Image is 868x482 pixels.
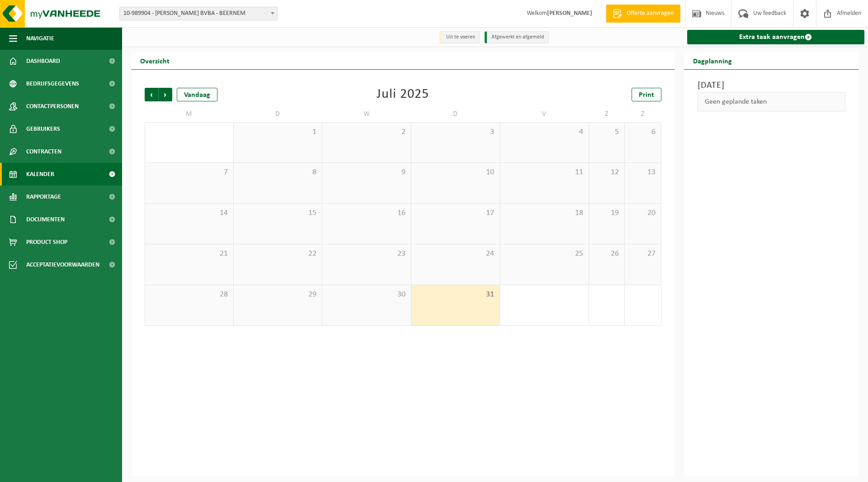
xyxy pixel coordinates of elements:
[439,31,480,43] li: Uit te voeren
[120,7,277,20] span: 10-989904 - LAMMERTYN - DEVACHT TOM BVBA - BEERNEM
[150,290,229,300] span: 28
[26,95,79,118] span: Contactpersonen
[327,208,406,218] span: 16
[629,127,656,137] span: 6
[505,167,584,177] span: 11
[327,249,406,259] span: 23
[26,208,65,231] span: Documenten
[629,167,656,177] span: 13
[238,167,318,177] span: 8
[698,92,846,111] div: Geen geplande taken
[505,249,584,259] span: 25
[589,106,625,122] td: Z
[26,253,99,276] span: Acceptatievoorwaarden
[327,290,406,300] span: 30
[377,88,429,101] div: Juli 2025
[238,290,318,300] span: 29
[416,249,495,259] span: 24
[606,5,680,23] a: Offerte aanvragen
[547,10,592,17] strong: [PERSON_NAME]
[624,9,676,18] span: Offerte aanvragen
[416,290,495,300] span: 31
[234,106,323,122] td: D
[594,167,620,177] span: 12
[238,249,318,259] span: 22
[238,127,318,137] span: 1
[26,72,79,95] span: Bedrijfsgegevens
[327,127,406,137] span: 2
[238,208,318,218] span: 15
[485,31,549,43] li: Afgewerkt en afgemeld
[26,186,61,208] span: Rapportage
[150,167,229,177] span: 7
[145,106,234,122] td: M
[416,208,495,218] span: 17
[500,106,589,122] td: V
[26,27,54,50] span: Navigatie
[150,208,229,218] span: 14
[698,79,846,92] h3: [DATE]
[416,167,495,177] span: 10
[687,30,865,44] a: Extra taak aanvragen
[625,106,661,122] td: Z
[629,249,656,259] span: 27
[26,118,60,140] span: Gebruikers
[629,208,656,218] span: 20
[26,163,54,186] span: Kalender
[26,140,61,163] span: Contracten
[119,7,278,20] span: 10-989904 - LAMMERTYN - DEVACHT TOM BVBA - BEERNEM
[145,88,158,101] span: Vorige
[26,231,67,253] span: Product Shop
[150,249,229,259] span: 21
[594,127,620,137] span: 5
[411,106,500,122] td: D
[327,167,406,177] span: 9
[505,127,584,137] span: 4
[639,91,654,99] span: Print
[594,249,620,259] span: 26
[632,88,661,101] a: Print
[684,52,741,69] h2: Dagplanning
[505,208,584,218] span: 18
[594,208,620,218] span: 19
[177,88,217,101] div: Vandaag
[159,88,172,101] span: Volgende
[131,52,179,69] h2: Overzicht
[26,50,60,72] span: Dashboard
[416,127,495,137] span: 3
[322,106,411,122] td: W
